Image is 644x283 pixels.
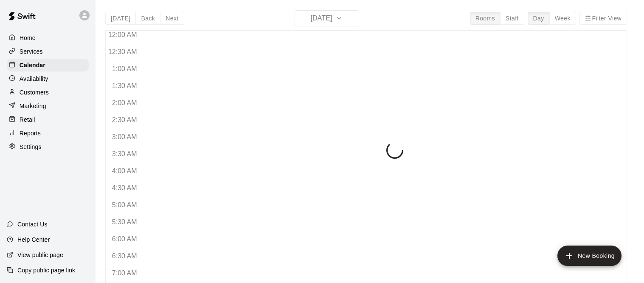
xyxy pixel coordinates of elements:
span: 3:00 AM [110,133,139,140]
p: Calendar [20,61,45,69]
span: 2:30 AM [110,116,139,123]
p: Reports [20,129,41,137]
a: Services [7,45,89,58]
span: 2:00 AM [110,99,139,106]
span: 3:30 AM [110,150,139,157]
a: Home [7,31,89,44]
p: Services [20,47,43,56]
a: Reports [7,127,89,140]
p: Marketing [20,102,46,110]
button: add [557,246,622,266]
span: 6:00 AM [110,235,139,243]
span: 6:30 AM [110,252,139,260]
a: Availability [7,72,89,85]
p: Settings [20,143,42,151]
span: 4:00 AM [110,167,139,174]
p: Retail [20,115,35,124]
span: 4:30 AM [110,184,139,192]
a: Customers [7,86,89,99]
p: Availability [20,74,48,83]
span: 5:00 AM [110,201,139,209]
p: Customers [20,88,49,97]
p: Contact Us [17,220,48,229]
span: 12:00 AM [106,31,139,38]
a: Calendar [7,59,89,71]
span: 1:00 AM [110,65,139,72]
span: 5:30 AM [110,218,139,226]
p: Home [20,34,36,42]
p: Help Center [17,235,50,244]
p: Copy public page link [17,266,75,274]
a: Retail [7,113,89,126]
a: Settings [7,140,89,153]
a: Marketing [7,100,89,112]
span: 7:00 AM [110,269,139,277]
span: 12:30 AM [106,48,139,55]
p: View public page [17,251,63,259]
span: 1:30 AM [110,82,139,89]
